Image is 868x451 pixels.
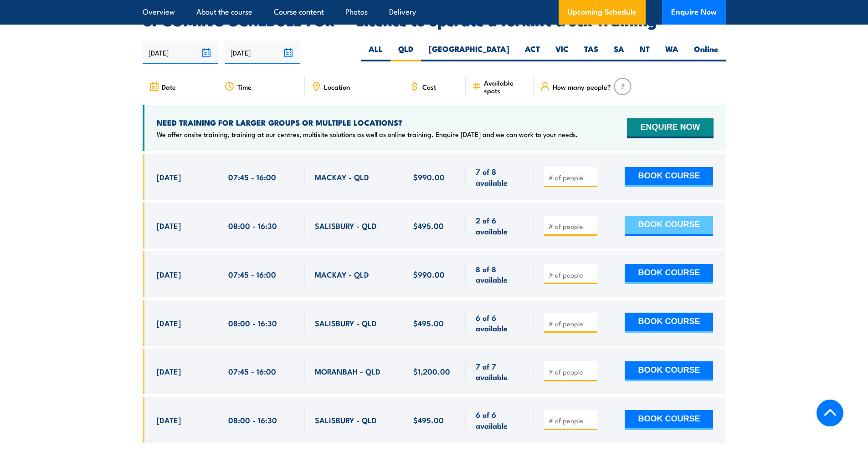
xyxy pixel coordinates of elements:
label: Online [686,44,726,61]
span: MACKAY - QLD [315,172,369,182]
span: 6 of 6 available [476,312,524,334]
button: ENQUIRE NOW [627,118,713,138]
span: SALISBURY - QLD [315,415,377,425]
input: To date [225,41,300,64]
span: [DATE] [157,172,181,182]
span: $495.00 [413,415,444,425]
span: 07:45 - 16:00 [228,269,276,279]
span: [DATE] [157,366,181,376]
input: # of people [549,270,594,279]
label: WA [657,44,686,61]
label: SA [606,44,632,61]
span: Time [237,83,252,91]
label: VIC [548,44,576,61]
label: QLD [390,44,421,61]
span: $495.00 [413,220,444,231]
h4: NEED TRAINING FOR LARGER GROUPS OR MULTIPLE LOCATIONS? [157,117,578,127]
input: # of people [549,222,594,231]
span: 7 of 8 available [476,166,524,187]
span: Date [162,83,176,91]
span: 08:00 - 16:30 [228,318,277,328]
span: SALISBURY - QLD [315,220,377,231]
input: # of people [549,367,594,376]
button: BOOK COURSE [625,361,713,381]
label: ACT [517,44,548,61]
span: Available spots [484,79,527,94]
label: NT [632,44,657,61]
span: SALISBURY - QLD [315,318,377,328]
span: 7 of 7 available [476,361,524,382]
span: Location [324,83,350,91]
span: $990.00 [413,172,445,182]
span: [DATE] [157,415,181,425]
input: From date [143,41,218,64]
span: How many people? [553,83,611,91]
p: We offer onsite training, training at our centres, multisite solutions as well as online training... [157,130,578,139]
label: [GEOGRAPHIC_DATA] [421,44,517,61]
span: [DATE] [157,220,181,231]
button: BOOK COURSE [625,264,713,284]
span: 2 of 6 available [476,215,524,236]
button: BOOK COURSE [625,410,713,430]
label: ALL [361,44,390,61]
input: # of people [549,416,594,425]
span: 8 of 8 available [476,264,524,285]
input: # of people [549,173,594,182]
button: BOOK COURSE [625,216,713,236]
span: 08:00 - 16:30 [228,415,277,425]
span: MACKAY - QLD [315,269,369,279]
label: TAS [576,44,606,61]
button: BOOK COURSE [625,313,713,333]
span: $990.00 [413,269,445,279]
input: # of people [549,319,594,328]
button: BOOK COURSE [625,167,713,187]
span: 07:45 - 16:00 [228,366,276,376]
h2: UPCOMING SCHEDULE FOR - "Licence to operate a forklift truck Training" [143,14,726,26]
span: 08:00 - 16:30 [228,220,277,231]
span: [DATE] [157,269,181,279]
span: 07:45 - 16:00 [228,172,276,182]
span: Cost [422,83,436,91]
span: $495.00 [413,318,444,328]
span: [DATE] [157,318,181,328]
span: $1,200.00 [413,366,450,376]
span: MORANBAH - QLD [315,366,380,376]
span: 6 of 6 available [476,409,524,431]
